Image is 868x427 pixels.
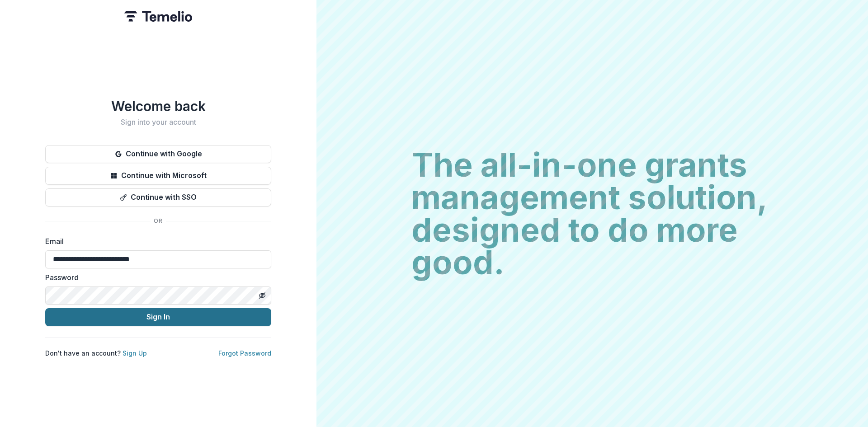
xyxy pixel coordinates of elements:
h2: Sign into your account [45,118,271,127]
label: Email [45,236,266,247]
a: Sign Up [123,349,147,357]
button: Continue with SSO [45,188,271,206]
label: Password [45,272,266,283]
p: Don't have an account? [45,348,147,358]
button: Sign In [45,308,271,326]
button: Continue with Microsoft [45,167,271,185]
h1: Welcome back [45,98,271,114]
img: Temelio [124,11,192,22]
button: Toggle password visibility [255,288,269,303]
a: Forgot Password [218,349,271,357]
button: Continue with Google [45,145,271,163]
